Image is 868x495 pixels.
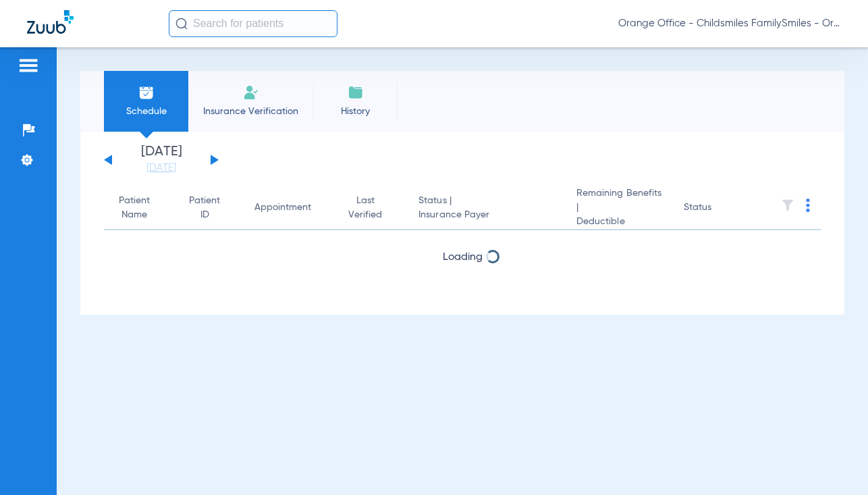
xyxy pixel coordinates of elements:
img: Search Icon [175,18,188,30]
div: Last Verified [346,194,385,222]
li: [DATE] [121,145,202,175]
div: Patient Name [115,194,167,222]
img: History [348,84,364,101]
span: History [323,105,387,118]
span: Deductible [576,215,662,229]
span: Orange Office - Childsmiles FamilySmiles - Orange St Dental Associates LLC - Orange General DBA A... [618,17,841,30]
img: Manual Insurance Verification [243,84,259,101]
th: Remaining Benefits | [566,186,673,230]
div: Last Verified [346,194,397,222]
img: group-dot-blue.svg [806,199,810,212]
input: Search for patients [169,10,337,37]
span: Loading [443,252,483,263]
div: Appointment [254,201,311,215]
img: hamburger-icon [18,57,39,74]
div: Appointment [254,201,324,215]
span: Schedule [114,105,178,118]
div: Patient ID [188,194,221,222]
img: Zuub Logo [27,10,74,34]
span: Insurance Verification [198,105,303,118]
div: Patient ID [188,194,234,222]
th: Status [673,186,764,230]
div: Patient Name [115,194,155,222]
img: filter.svg [781,199,794,212]
a: [DATE] [121,161,202,175]
img: Schedule [138,84,155,101]
span: Insurance Payer [418,208,555,222]
th: Status | [408,186,566,230]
